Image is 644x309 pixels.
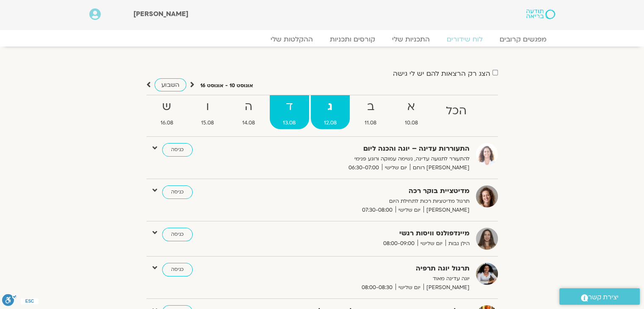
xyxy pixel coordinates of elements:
p: תרגול מדיטציות רכות לתחילת היום [262,197,470,206]
a: כניסה [162,228,193,241]
a: כניסה [162,185,193,199]
a: הכל [433,95,480,129]
span: 12.08 [311,119,350,127]
strong: תרגול יוגה תרפיה [262,263,470,274]
strong: א [392,97,431,116]
p: אוגוסט 10 - אוגוסט 16 [200,81,253,90]
a: לוח שידורים [438,35,491,44]
a: התכניות שלי [384,35,438,44]
span: 16.08 [147,119,187,127]
span: יום שלישי [417,239,445,248]
a: ג12.08 [311,95,350,129]
span: יום שלישי [382,163,410,172]
a: ו15.08 [188,95,227,129]
span: הילן נבות [445,239,470,248]
a: מפגשים קרובים [491,35,555,44]
strong: ב [351,97,390,116]
strong: ג [311,97,350,116]
span: 11.08 [351,119,390,127]
span: 08:00-08:30 [359,283,395,292]
span: [PERSON_NAME] [133,9,188,19]
a: כניסה [162,143,193,157]
span: 06:30-07:00 [345,163,382,172]
a: ההקלטות שלי [262,35,321,44]
span: יום שלישי [395,206,423,215]
span: [PERSON_NAME] [423,283,470,292]
strong: הכל [433,102,480,121]
strong: מדיטציית בוקר רכה [262,185,470,197]
span: 13.08 [270,119,309,127]
nav: Menu [89,35,555,44]
span: 15.08 [188,119,227,127]
span: יום שלישי [395,283,423,292]
span: 08:00-09:00 [380,239,417,248]
strong: ה [229,97,268,116]
span: השבוע [161,81,180,89]
a: ה14.08 [229,95,268,129]
a: יצירת קשר [559,288,640,305]
span: [PERSON_NAME] [423,206,470,215]
strong: ד [270,97,309,116]
a: א10.08 [392,95,431,129]
a: ב11.08 [351,95,390,129]
a: כניסה [162,263,193,276]
a: השבוע [155,78,186,91]
span: [PERSON_NAME] רוחם [410,163,470,172]
strong: מיינדפולנס וויסות רגשי [262,228,470,239]
strong: התעוררות עדינה – יוגה והכנה ליום [262,143,470,154]
a: ד13.08 [270,95,309,129]
strong: ש [147,97,187,116]
strong: ו [188,97,227,116]
a: קורסים ותכניות [321,35,384,44]
span: 14.08 [229,119,268,127]
span: 07:30-08:00 [359,206,395,215]
span: 10.08 [392,119,431,127]
span: יצירת קשר [588,292,619,303]
p: יוגה עדינה מאוד [262,274,470,283]
a: ש16.08 [147,95,187,129]
p: להתעורר לתנועה עדינה, נשימה עמוקה ורוגע פנימי [262,154,470,163]
label: הצג רק הרצאות להם יש לי גישה [393,70,490,77]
